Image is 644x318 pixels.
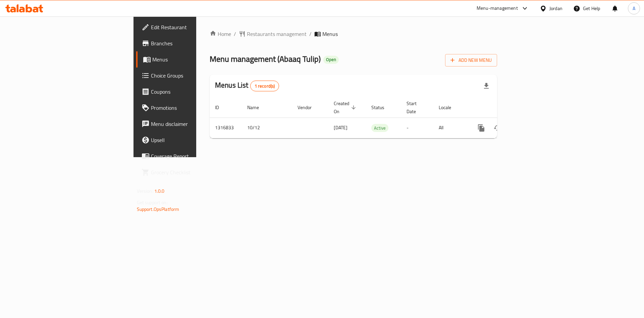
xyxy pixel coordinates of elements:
[633,5,635,12] span: A
[151,39,236,47] span: Branches
[151,104,236,112] span: Promotions
[151,152,236,160] span: Coverage Report
[239,30,307,38] a: Restaurants management
[401,118,433,138] td: -
[489,120,505,136] button: Change Status
[439,103,460,111] span: Locale
[136,148,241,164] a: Coverage Report
[407,99,425,116] span: Start Date
[136,35,241,51] a: Branches
[210,51,321,66] span: Menu management ( Abaaq Tulip )
[137,205,179,214] a: Support.OpsPlatform
[137,198,168,207] span: Get support on:
[323,56,339,64] div: Open
[450,56,492,64] span: Add New Menu
[136,19,241,35] a: Edit Restaurant
[251,83,279,89] span: 1 record(s)
[136,116,241,132] a: Menu disclaimer
[473,120,489,136] button: more
[210,30,497,38] nav: breadcrumb
[136,67,241,84] a: Choice Groups
[247,103,268,111] span: Name
[433,118,468,138] td: All
[371,124,388,132] span: Active
[136,132,241,148] a: Upsell
[371,103,393,111] span: Status
[151,136,236,144] span: Upsell
[136,100,241,116] a: Promotions
[136,164,241,180] a: Grocery Checklist
[322,30,338,38] span: Menus
[250,81,279,91] div: Total records count
[151,168,236,176] span: Grocery Checklist
[549,5,562,12] div: Jordan
[445,54,497,66] button: Add New Menu
[309,30,312,38] li: /
[242,118,292,138] td: 10/12
[136,84,241,100] a: Coupons
[468,97,543,118] th: Actions
[151,23,236,31] span: Edit Restaurant
[154,187,165,195] span: 1.0.0
[137,187,153,195] span: Version:
[215,80,279,91] h2: Menus List
[152,55,236,63] span: Menus
[151,120,236,128] span: Menu disclaimer
[215,103,228,111] span: ID
[247,30,307,38] span: Restaurants management
[334,123,347,132] span: [DATE]
[210,97,543,138] table: enhanced table
[477,4,518,12] div: Menu-management
[371,124,388,132] div: Active
[478,78,494,94] div: Export file
[136,51,241,67] a: Menus
[323,57,339,62] span: Open
[151,72,236,80] span: Choice Groups
[151,88,236,96] span: Coupons
[334,99,358,116] span: Created On
[298,103,320,111] span: Vendor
